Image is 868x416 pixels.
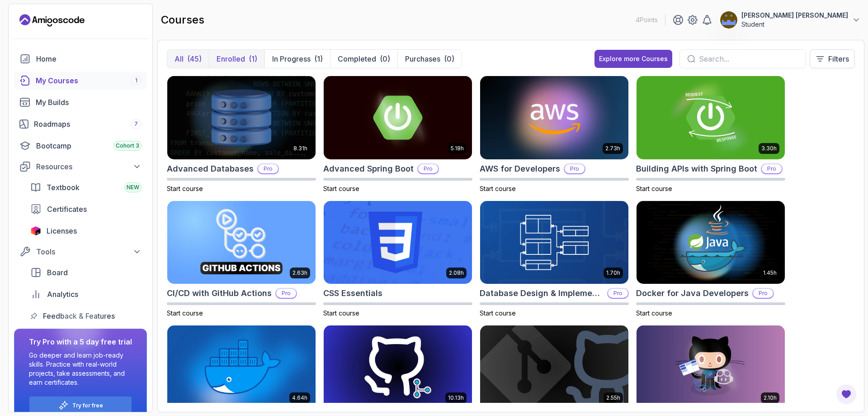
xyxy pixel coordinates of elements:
[36,75,142,86] div: My Courses
[72,402,103,409] p: Try for free
[480,309,516,317] span: Start course
[637,201,785,284] img: Docker for Java Developers card
[761,145,777,152] p: 3.30h
[480,287,604,300] h2: Database Design & Implementation
[480,163,560,175] h2: AWS for Developers
[480,201,628,284] img: Database Design & Implementation card
[36,140,142,151] div: Bootcamp
[835,383,857,405] button: Open Feedback Button
[36,161,142,172] div: Resources
[323,163,414,175] h2: Advanced Spring Boot
[167,50,209,68] button: All(45)
[405,53,440,64] p: Purchases
[293,145,307,152] p: 8.31h
[323,309,359,317] span: Start course
[741,20,848,29] p: Student
[47,204,87,215] span: Certificates
[451,145,464,152] p: 5.18h
[36,246,142,257] div: Tools
[599,54,668,63] div: Explore more Courses
[14,158,147,175] button: Resources
[116,142,139,149] span: Cohort 3
[606,269,620,277] p: 1.70h
[330,50,397,68] button: Completed(0)
[449,269,464,277] p: 2.08h
[25,222,147,240] a: licenses
[608,289,628,298] p: Pro
[264,50,330,68] button: In Progress(1)
[323,185,359,192] span: Start course
[636,185,672,192] span: Start course
[762,164,782,173] p: Pro
[167,287,272,300] h2: CI/CD with GitHub Actions
[187,53,202,64] div: (45)
[30,226,41,235] img: jetbrains icon
[36,97,142,108] div: My Builds
[753,289,773,298] p: Pro
[135,77,137,84] span: 1
[480,76,628,159] img: AWS for Developers card
[29,351,132,387] p: Go deeper and learn job-ready skills. Practice with real-world projects, take assessments, and ea...
[167,163,254,175] h2: Advanced Databases
[209,50,264,68] button: Enrolled(1)
[397,50,462,68] button: Purchases(0)
[25,200,147,218] a: certificates
[314,53,323,64] div: (1)
[636,163,757,175] h2: Building APIs with Spring Boot
[29,396,132,415] button: Try for free
[134,120,138,128] span: 7
[480,325,628,409] img: Git & GitHub Fundamentals card
[637,325,785,409] img: GitHub Toolkit card
[258,164,278,173] p: Pro
[636,15,658,24] p: 4 Points
[720,11,861,29] button: user profile image[PERSON_NAME] [PERSON_NAME]Student
[167,185,203,192] span: Start course
[480,185,516,192] span: Start course
[380,53,390,64] div: (0)
[444,53,454,64] div: (0)
[418,164,438,173] p: Pro
[14,115,147,133] a: roadmaps
[14,244,147,260] button: Tools
[272,53,311,64] p: In Progress
[167,325,316,409] img: Docker For Professionals card
[276,289,296,298] p: Pro
[249,53,257,64] div: (1)
[324,325,472,409] img: Git for Professionals card
[47,182,80,193] span: Textbook
[14,72,147,90] a: courses
[810,49,855,68] button: Filters
[175,53,184,64] p: All
[47,267,68,278] span: Board
[167,201,316,284] img: CI/CD with GitHub Actions card
[636,309,672,317] span: Start course
[217,53,245,64] p: Enrolled
[167,76,316,159] img: Advanced Databases card
[14,93,147,111] a: builds
[127,184,139,191] span: NEW
[25,307,147,325] a: feedback
[637,76,785,159] img: Building APIs with Spring Boot card
[19,13,85,28] a: Landing page
[636,287,749,300] h2: Docker for Java Developers
[324,201,472,284] img: CSS Essentials card
[448,394,464,402] p: 10.13h
[161,13,204,27] h2: courses
[699,53,798,64] input: Search...
[292,269,307,277] p: 2.63h
[14,50,147,68] a: home
[36,53,142,64] div: Home
[594,50,672,68] button: Explore more Courses
[338,53,376,64] p: Completed
[324,76,472,159] img: Advanced Spring Boot card
[828,53,849,64] p: Filters
[764,394,777,402] p: 2.10h
[605,145,620,152] p: 2.73h
[14,137,147,155] a: bootcamp
[292,394,307,402] p: 4.64h
[47,289,78,300] span: Analytics
[43,311,115,321] span: Feedback & Features
[167,309,203,317] span: Start course
[323,287,382,300] h2: CSS Essentials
